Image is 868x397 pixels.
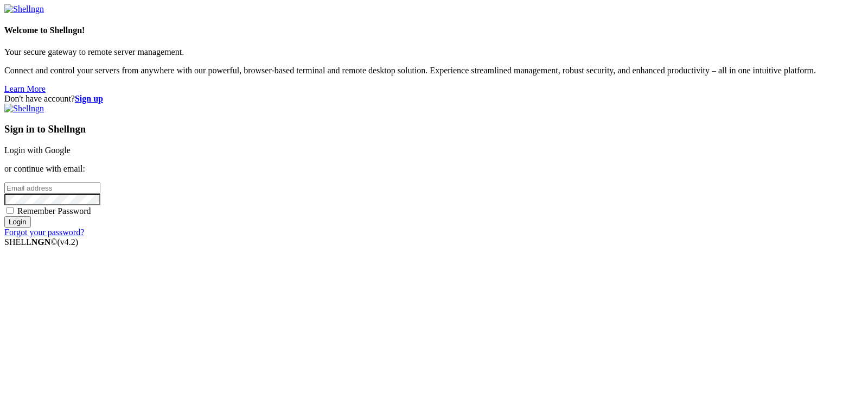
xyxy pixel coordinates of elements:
img: Shellngn [4,104,44,114]
img: Shellngn [4,4,44,14]
a: Learn More [4,84,46,93]
span: SHELL © [4,237,78,247]
span: Remember Password [17,206,91,216]
b: NGN [31,237,51,247]
p: Connect and control your servers from anywhere with our powerful, browser-based terminal and remo... [4,66,864,75]
a: Login with Google [4,146,71,155]
span: 4.2.0 [58,237,79,247]
a: Sign up [75,94,103,103]
p: or continue with email: [4,164,864,174]
a: Forgot your password? [4,228,84,237]
p: Your secure gateway to remote server management. [4,47,864,57]
input: Login [4,216,31,228]
input: Email address [4,182,100,194]
div: Don't have account? [4,94,864,104]
input: Remember Password [7,207,14,214]
h4: Welcome to Shellngn! [4,26,864,35]
h3: Sign in to Shellngn [4,123,864,135]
